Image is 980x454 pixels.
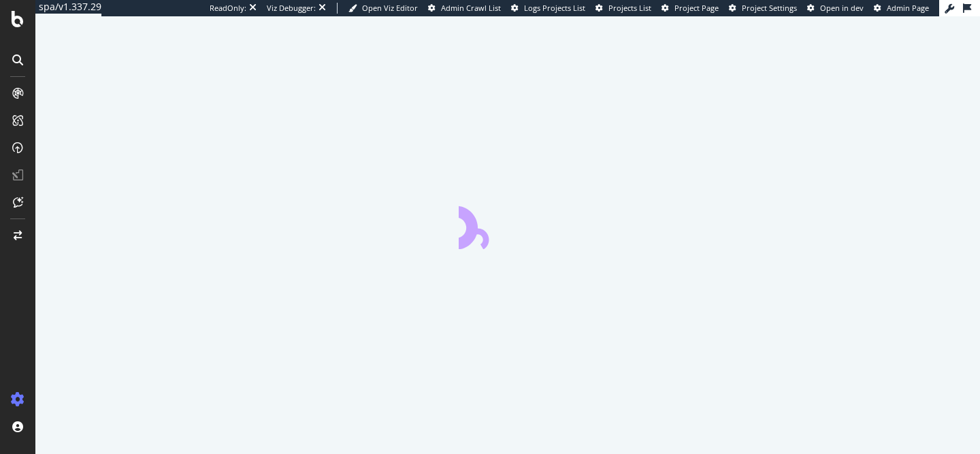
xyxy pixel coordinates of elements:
span: Logs Projects List [524,3,585,13]
a: Project Page [661,3,719,14]
span: Open Viz Editor [362,3,418,13]
div: ReadOnly: [210,3,246,14]
span: Admin Page [887,3,929,13]
div: Viz Debugger: [267,3,316,14]
span: Project Settings [742,3,797,13]
span: Admin Crawl List [441,3,501,13]
a: Open in dev [807,3,864,14]
a: Admin Page [874,3,929,14]
div: animation [459,200,557,249]
a: Logs Projects List [511,3,585,14]
a: Open Viz Editor [348,3,418,14]
span: Project Page [674,3,719,13]
span: Open in dev [820,3,864,13]
a: Projects List [595,3,651,14]
a: Project Settings [729,3,797,14]
span: Projects List [608,3,651,13]
a: Admin Crawl List [428,3,501,14]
